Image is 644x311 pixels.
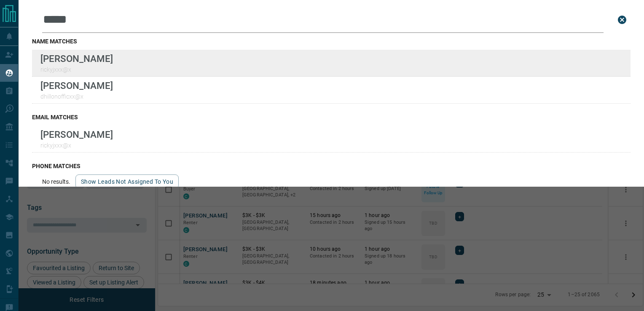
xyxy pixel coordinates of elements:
[40,66,113,73] p: rickyjxxx@x
[32,38,631,45] h3: name matches
[75,174,179,189] button: show leads not assigned to you
[32,114,631,121] h3: email matches
[42,178,70,185] p: No results.
[40,142,113,149] p: rickyjxxx@x
[32,163,631,169] h3: phone matches
[40,80,113,91] p: [PERSON_NAME]
[40,129,113,140] p: [PERSON_NAME]
[614,11,631,28] button: close search bar
[40,93,113,100] p: dhillonofficxx@x
[40,53,113,64] p: [PERSON_NAME]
